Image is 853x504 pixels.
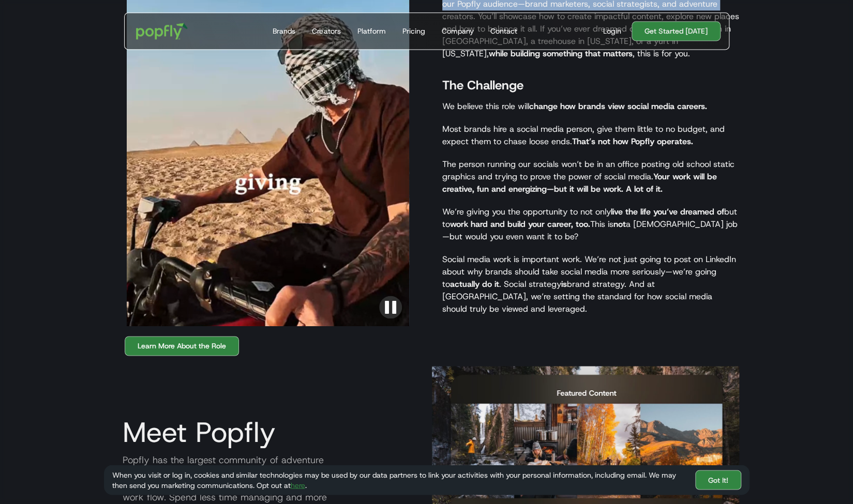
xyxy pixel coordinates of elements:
a: Company [437,13,477,49]
div: Contact [490,26,517,36]
a: Pricing [398,13,429,49]
strong: actually do it [450,279,499,289]
p: The person running our socials won’t be in an office posting old school static graphics and tryin... [442,158,739,195]
a: home [129,16,196,47]
a: Get Started [DATE] [632,21,721,41]
a: Got It! [695,470,741,490]
p: Social media work is important work. We’re not just going to post on LinkedIn about why brands sh... [442,253,739,315]
a: Login [599,26,625,36]
a: Contact [486,13,521,49]
p: We’re giving you the opportunity to not only but to This is a [DEMOGRAPHIC_DATA] job—but would yo... [442,206,739,243]
strong: live the life you’ve dreamed of [611,206,724,217]
h1: Meet Popfly [114,416,276,447]
div: Pricing [402,26,425,36]
p: Most brands hire a social media person, give them little to no budget, and expect them to chase l... [442,123,739,148]
div: Creators [312,26,340,36]
a: Brands [268,13,300,49]
strong: The Challenge [442,77,523,94]
strong: while building something that matters [489,48,633,59]
strong: work hard and build your career, too. [450,219,590,230]
a: Learn More About the Role [125,336,239,356]
a: here [291,481,305,490]
div: Company [441,26,473,36]
div: Platform [357,26,385,36]
a: Platform [353,13,390,49]
strong: is [561,279,567,289]
strong: not [613,219,626,230]
div: When you visit or log in, cookies and similar technologies may be used by our data partners to li... [112,470,687,491]
a: Creators [308,13,345,49]
div: Brands [273,26,295,36]
strong: change how brands view social media careers. [529,101,707,112]
strong: That’s not how Popfly operates. [572,136,693,147]
div: Login [603,26,621,36]
p: We believe this role will [442,100,739,113]
img: Pause video [379,296,402,318]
